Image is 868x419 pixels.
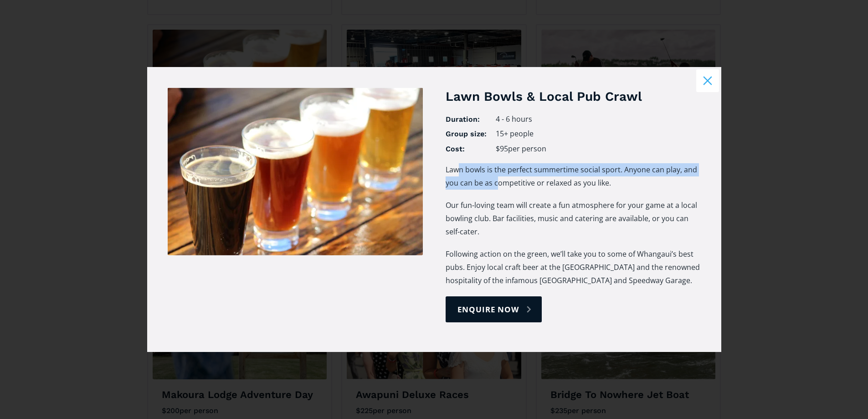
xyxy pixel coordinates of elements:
a: enquire now [446,296,542,322]
div: 4 - 6 hours [496,114,701,124]
p: Lawn bowls is the perfect summertime social sport. Anyone can play, and you can be as competitive... [446,163,701,190]
h3: Lawn Bowls & Local Pub Crawl [446,88,701,105]
p: Following action on the green, we’ll take you to some of Whangaui’s best pubs. Enjoy local craft ... [446,248,701,287]
p: Our fun-loving team will create a fun atmosphere for your game at a local bowling club. Bar facil... [446,199,701,238]
div: 15+ people [496,129,701,139]
button: Close modal [696,69,719,92]
div: $ [496,144,500,154]
div: per person [508,144,546,154]
h4: Group size: [446,129,487,139]
h4: Duration: [446,114,487,124]
h4: Cost: [446,144,487,154]
div: 95 [500,144,508,154]
img: Lawn Bowls & Local Pub Crawl [168,88,423,255]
